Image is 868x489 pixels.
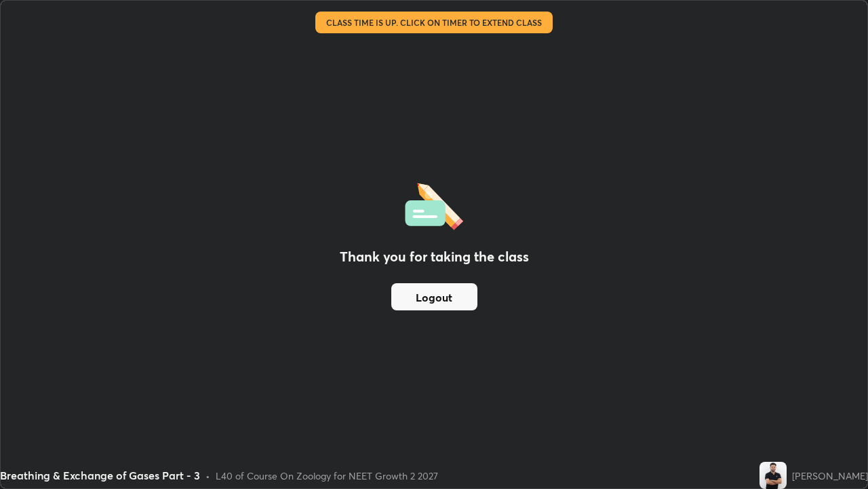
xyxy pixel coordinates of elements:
[205,469,210,483] div: •
[792,469,868,483] div: [PERSON_NAME]
[759,462,787,489] img: 368e1e20671c42e499edb1680cf54f70.jpg
[216,469,438,483] div: L40 of Course On Zoology for NEET Growth 2 2027
[391,283,477,310] button: Logout
[340,247,529,267] h2: Thank you for taking the class
[405,179,463,230] img: offlineFeedback.1438e8b3.svg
